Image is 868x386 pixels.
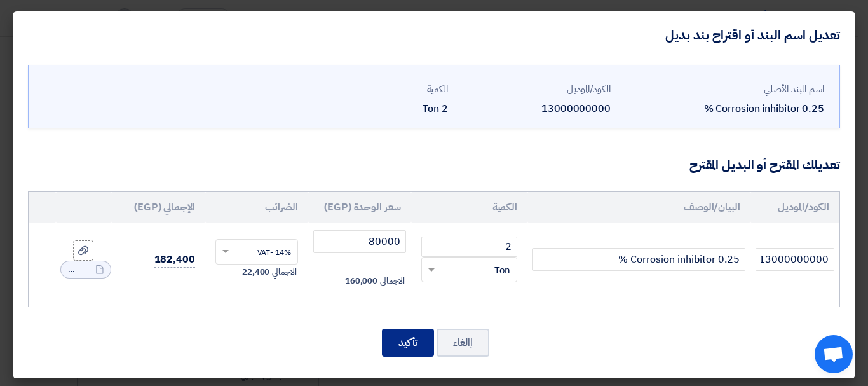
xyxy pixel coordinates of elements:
span: الاجمالي [272,266,296,279]
div: تعديلك المقترح أو البديل المقترح [689,155,840,174]
button: إالغاء [437,329,489,357]
div: اسم البند الأصلي [621,82,824,97]
th: الإجمالي (EGP) [111,192,205,223]
span: 160,000 [345,275,377,287]
span: الاجمالي [380,275,404,287]
input: أدخل سعر الوحدة [313,230,406,253]
span: 182,400 [154,252,195,268]
div: الكمية [295,82,448,97]
div: 13000000000 [458,101,611,116]
div: الكود/الموديل [458,82,611,97]
span: Ton [494,263,510,278]
th: الكود/الموديل [750,192,839,223]
div: 2 Ton [295,101,448,116]
th: البيان/الوصف [527,192,750,223]
th: الكمية [411,192,527,223]
input: الموديل [756,248,834,271]
th: الضرائب [205,192,308,223]
button: تأكيد [382,329,434,357]
span: ____Aug_1756238881192.pdf [67,263,93,276]
input: RFQ_STEP1.ITEMS.2.AMOUNT_TITLE [421,237,517,257]
th: سعر الوحدة (EGP) [308,192,411,223]
input: Add Item Description [532,248,745,271]
h4: تعديل اسم البند أو اقتراح بند بديل [665,27,840,43]
div: Corrosion inhibitor 0.25 % [621,101,824,116]
a: Open chat [815,335,853,373]
span: 22,400 [242,266,269,279]
ng-select: VAT [215,239,298,265]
